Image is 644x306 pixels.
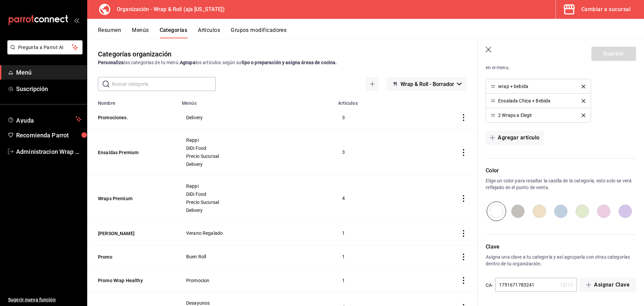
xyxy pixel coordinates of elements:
[334,106,409,129] td: 3
[186,200,326,205] span: Precio Sucursal
[98,114,165,121] button: Promociones.
[98,277,165,284] button: Promo Wrap Healthy
[231,27,286,38] button: Grupos modificadores
[186,162,326,167] span: Delivery
[98,60,124,65] strong: Personaliza
[98,230,165,237] button: [PERSON_NAME]
[460,254,467,260] button: actions
[334,175,409,221] td: 4
[186,138,326,142] span: Rappi
[74,17,79,23] button: open_drawer_menu
[577,114,590,117] button: delete
[160,27,187,38] button: Categorías
[460,277,467,284] button: actions
[334,96,409,106] th: Artículos
[198,27,220,38] button: Artículos
[241,60,337,65] strong: tipo o preparación y asigna áreas de cocina.
[8,296,82,303] span: Sugerir nueva función
[577,85,590,88] button: delete
[400,81,454,87] span: Wrap & Roll - Borrador
[334,129,409,175] td: 3
[98,27,644,38] div: navigation tabs
[98,149,165,156] button: Ensaldas Premium
[186,115,326,120] span: Delivery
[98,49,171,59] div: Categorías organización
[98,195,165,202] button: Wraps Premium
[560,281,573,288] div: 13 / 17
[460,149,467,156] button: actions
[580,278,636,292] button: Asignar Clave
[98,59,467,66] div: las categorías de tu menú. los artículos según su
[98,254,165,260] button: Promo
[387,77,467,91] button: Wrap & Roll - Borrador
[16,84,82,93] span: Suscripción
[460,230,467,237] button: actions
[186,146,326,150] span: DiDi Food
[5,49,83,56] a: Pregunta a Parrot AI
[18,44,72,51] span: Pregunta a Parrot AI
[486,254,636,267] p: Asigna una clave a tu categoría y así agruparla con otras categorías dentro de tu organización.
[498,84,528,89] div: wrap + bebida
[486,243,636,251] p: Clave
[132,27,149,38] button: Menús
[334,268,409,292] td: 1
[486,177,636,191] p: Elige un color para resaltar la casilla de la categoría, esto solo se verá reflejado en el punto ...
[486,278,493,293] div: CA-
[334,245,409,268] td: 1
[111,5,225,13] h3: Organización - Wrap & Roll (aja [US_STATE])
[186,278,326,283] span: Promocion
[498,113,532,118] div: 2 Wraps a Elegir
[180,60,196,65] strong: Agrupa
[7,40,83,54] button: Pregunta a Parrot AI
[186,301,326,305] span: Desayunos
[334,221,409,245] td: 1
[16,131,82,140] span: Recomienda Parrot
[186,208,326,213] span: Delivery
[16,68,82,77] span: Menú
[486,167,636,175] p: Color
[98,27,121,38] button: Resumen
[87,96,178,106] th: Nombre
[498,98,550,103] div: Ensalada Chica + Bebida
[178,96,334,106] th: Menús
[186,254,326,259] span: Buen Roll
[16,147,82,156] span: Administracion Wrap N Roll
[486,131,543,145] button: Agregar artículo
[186,231,326,235] span: Verano Regalado
[112,77,216,91] input: Buscar categoría
[186,184,326,188] span: Rappi
[577,99,590,103] button: delete
[460,195,467,202] button: actions
[581,5,631,14] div: Cambiar a sucursal
[460,114,467,121] button: actions
[16,115,73,123] span: Ayuda
[186,192,326,196] span: DiDi Food
[186,154,326,159] span: Precio Sucursal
